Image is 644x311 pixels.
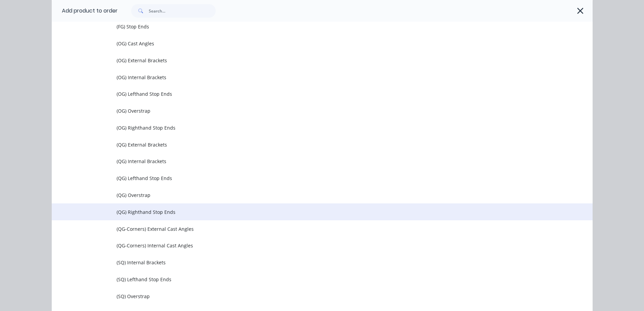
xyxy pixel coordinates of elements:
[117,90,497,97] span: (OG) Lefthand Stop Ends
[117,225,497,232] span: (QG-Corners) External Cast Angles
[117,276,497,283] span: (SQ) Lefthand Stop Ends
[117,141,497,148] span: (QG) External Brackets
[117,242,497,249] span: (QG-Corners) Internal Cast Angles
[117,124,497,131] span: (OG) Righthand Stop Ends
[117,107,497,114] span: (OG) Overstrap
[117,74,497,81] span: (OG) Internal Brackets
[117,175,497,182] span: (QG) Lefthand Stop Ends
[149,4,216,18] input: Search...
[117,259,497,266] span: (SQ) Internal Brackets
[117,158,497,165] span: (QG) Internal Brackets
[117,293,497,300] span: (SQ) Overstrap
[117,192,497,199] span: (QG) Overstrap
[117,57,497,64] span: (OG) External Brackets
[117,208,497,216] span: (QG) Righthand Stop Ends
[117,40,497,47] span: (OG) Cast Angles
[117,23,497,30] span: (FG) Stop Ends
